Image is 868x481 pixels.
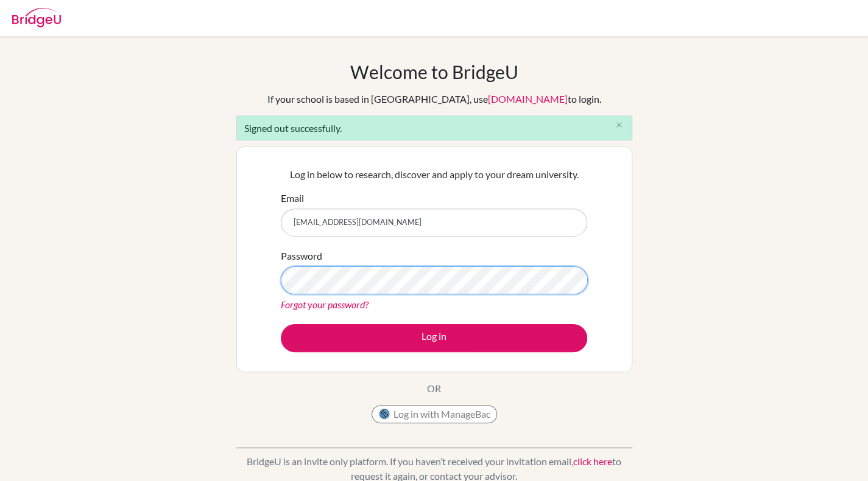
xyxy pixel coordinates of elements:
[427,381,441,396] p: OR
[281,191,304,206] label: Email
[607,116,632,134] button: Close
[573,455,612,467] a: click here
[281,324,587,352] button: Log in
[488,93,568,105] a: [DOMAIN_NAME]
[281,167,587,182] p: Log in below to research, discover and apply to your dream university.
[281,249,322,263] label: Password
[281,299,369,310] a: Forgot your password?
[350,61,518,83] h1: Welcome to BridgeU
[615,120,624,130] i: close
[236,116,632,140] div: Signed out successfully.
[372,405,497,423] button: Log in with ManageBac
[12,8,61,27] img: Bridge-U
[267,92,601,106] div: If your school is based in [GEOGRAPHIC_DATA], use to login.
